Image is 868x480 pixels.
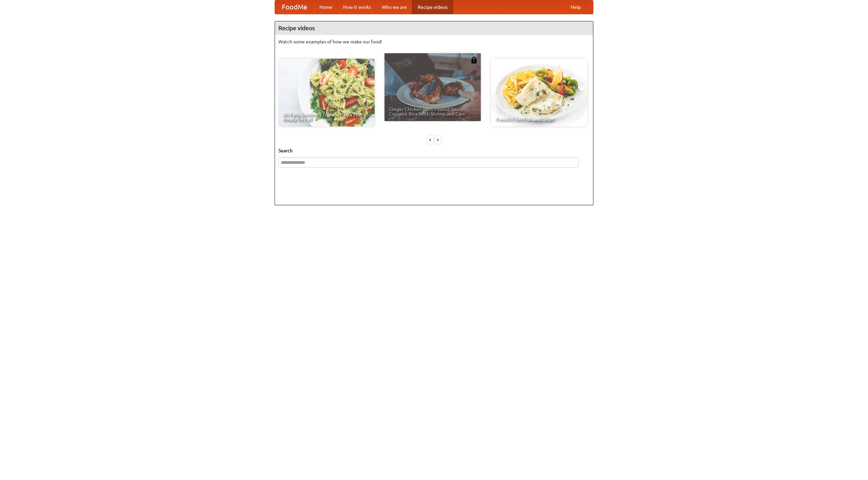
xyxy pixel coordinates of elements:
[283,112,370,122] span: An Easy, Summery Tomato Pasta That's Ready for Fall
[275,0,314,14] a: FoodMe
[314,0,338,14] a: Home
[278,147,590,154] h5: Search
[338,0,376,14] a: How it works
[471,57,477,63] img: 483408.png
[565,0,586,14] a: Help
[278,38,590,45] p: Watch some examples of how we make our food!
[491,59,587,127] a: French Fries Fish and Chips
[412,0,453,14] a: Recipe videos
[376,0,412,14] a: Who we are
[496,117,583,122] span: French Fries Fish and Chips
[275,21,593,35] h4: Recipe videos
[278,59,375,127] a: An Easy, Summery Tomato Pasta That's Ready for Fall
[435,135,441,144] div: »
[427,135,433,144] div: «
